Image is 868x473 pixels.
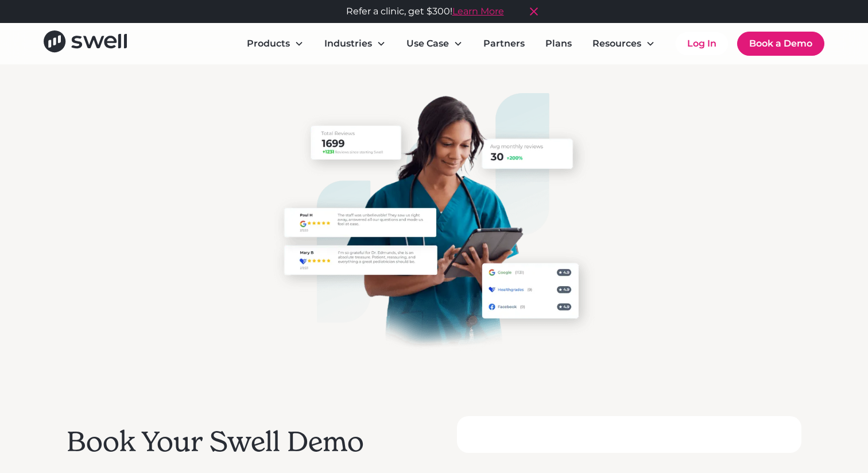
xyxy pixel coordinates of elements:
div: Use Case [406,37,449,51]
a: Learn More [452,6,504,17]
h2: Book Your Swell Demo [67,425,411,459]
a: Log In [676,32,728,55]
div: Industries [324,37,372,51]
div: Resources [592,37,641,51]
a: Plans [536,32,581,55]
a: Book a Demo [737,32,824,56]
a: Partners [474,32,534,55]
div: Refer a clinic, get $300! [346,5,504,18]
div: Products [247,37,290,51]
